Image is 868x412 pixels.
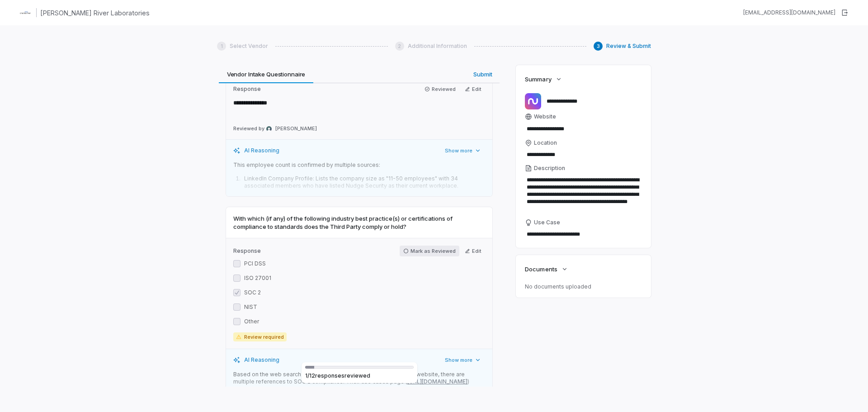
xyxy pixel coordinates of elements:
div: 2 [395,42,404,51]
span: Additional Information [408,43,467,50]
span: Summary [525,75,551,83]
label: ISO 27001 [244,275,271,282]
button: Documents [522,260,571,279]
span: Location [534,139,557,147]
label: Response [233,247,398,255]
button: Edit [461,246,485,256]
span: Description [534,165,565,172]
span: Website [534,113,556,120]
button: Mark as Reviewed [400,246,459,256]
span: Documents [525,265,557,273]
div: [EMAIL_ADDRESS][DOMAIN_NAME] [743,9,835,16]
span: Review required [233,332,287,341]
input: Website [525,123,627,135]
span: Vendor Intake Questionnaire [223,68,309,80]
textarea: Description [525,174,642,215]
button: Summary [522,70,565,89]
li: LinkedIn Company Profile: Lists the company size as "11-50 employees" with 34 associated members ... [242,175,485,189]
div: 1 / 12 response s reviewed [305,372,414,379]
button: Reviewed [421,84,459,95]
span: With which (if any) of the following industry best practice(s) or certifications of compliance to... [233,214,485,231]
input: Location [525,148,642,161]
div: 3 [594,42,603,51]
span: Review & Submit [606,43,651,50]
span: AI Reasoning [244,356,279,364]
span: Select Vendor [230,43,268,50]
p: This employee count is confirmed by multiple sources: [233,161,485,169]
p: No documents uploaded [525,283,642,290]
span: Submit [470,68,496,80]
img: Nate Warner avatar [266,126,272,132]
label: Other [244,318,259,325]
label: PCI DSS [244,260,266,267]
span: [PERSON_NAME] [275,125,317,132]
div: Reviewed by [233,125,317,132]
span: AI Reasoning [244,147,279,154]
button: Show more [441,355,485,365]
button: Edit [461,84,485,95]
div: 1 [217,42,226,51]
label: NIST [244,303,257,311]
span: Use Case [534,219,560,226]
img: Clerk Logo [18,5,33,20]
label: SOC 2 [244,289,261,296]
textarea: Use Case [525,228,642,241]
h1: [PERSON_NAME] River Laboratories [40,8,150,18]
label: Response [233,85,419,93]
button: Show more [441,145,485,156]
